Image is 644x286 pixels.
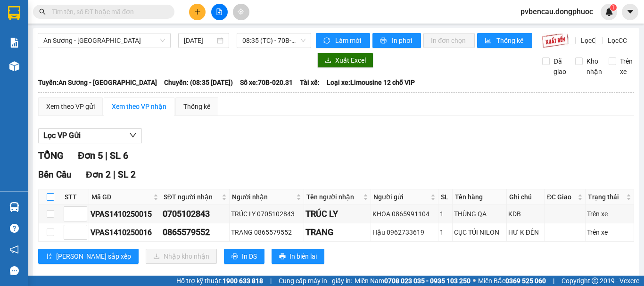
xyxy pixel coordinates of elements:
strong: 0708 023 035 - 0935 103 250 [384,277,471,285]
th: STT [62,189,89,205]
td: 0865579552 [161,223,230,242]
button: aim [233,4,249,20]
span: Người nhận [232,192,294,202]
div: 1 [440,227,451,237]
sup: 1 [610,4,617,11]
strong: 0369 525 060 [505,277,546,285]
span: In ngày: [3,68,58,74]
span: pvbencau.dongphuoc [513,6,601,17]
img: icon-new-feature [605,8,613,16]
div: Xem theo VP nhận [112,101,166,112]
div: Trên xe [587,209,632,219]
span: Chuyến: (08:35 [DATE]) [164,77,233,88]
span: Mã GD [91,192,151,202]
div: KDB [508,209,543,219]
th: SL [438,189,453,205]
span: In DS [242,251,257,261]
button: Lọc VP Gửi [38,128,142,143]
button: sort-ascending[PERSON_NAME] sắp xếp [38,249,139,264]
td: VPAS1410250016 [89,223,161,242]
span: Lọc CR [577,35,602,46]
div: 0705102843 [163,207,228,221]
span: sync [323,37,331,45]
span: Người gửi [373,192,429,202]
th: Tên hàng [453,189,507,205]
button: file-add [211,4,228,20]
span: Làm mới [335,35,363,46]
div: TRÚC LY 0705102843 [231,209,302,219]
img: solution-icon [9,38,19,48]
span: SL 6 [110,150,128,161]
button: downloadNhập kho nhận [146,249,217,264]
button: syncLàm mới [316,33,370,48]
button: plus [189,4,206,20]
span: ĐC Giao [547,192,576,202]
span: TỔNG [38,150,64,161]
div: Hậu 0962733619 [372,227,437,237]
span: Lọc CC [604,35,628,46]
span: Trên xe [616,56,636,77]
span: search [39,8,46,15]
span: plus [194,8,201,15]
span: Bến Cầu [38,169,72,180]
div: Xem theo VP gửi [46,101,95,112]
td: 0705102843 [161,205,230,223]
span: Đã giao [550,56,570,77]
div: THÙNG QA [454,209,505,219]
div: TRANG 0865579552 [231,227,302,237]
span: Kho nhận [583,56,606,77]
span: Tên người nhận [306,192,361,202]
span: In phơi [392,35,413,46]
img: warehouse-icon [9,61,19,71]
div: 1 [440,209,451,219]
div: Thống kê [183,101,210,112]
span: Xuất Excel [335,55,366,65]
span: printer [231,253,238,261]
th: Ghi chú [507,189,545,205]
input: 14/10/2025 [184,35,215,46]
button: downloadXuất Excel [317,53,373,68]
span: VPBC1410250003 [47,60,99,67]
div: CỤC TÚI NILON [454,227,505,237]
img: logo [3,6,45,47]
span: Thống kê [496,35,525,46]
span: notification [10,245,19,254]
span: ----------------------------------------- [25,51,116,58]
div: VPAS1410250015 [91,208,159,220]
span: | [553,276,554,286]
img: 9k= [542,33,569,48]
strong: 1900 633 818 [223,277,263,285]
span: Lọc VP Gửi [43,130,81,141]
span: Miền Bắc [478,276,546,286]
span: Đơn 2 [86,169,111,180]
img: logo-vxr [8,6,20,20]
div: TRÚC LY [305,207,369,221]
td: TRANG [304,223,371,242]
span: down [129,131,137,139]
span: message [10,266,19,275]
span: 10:43:19 [DATE] [21,68,58,74]
span: sort-ascending [46,253,52,261]
div: HƯ K ĐỀN [508,227,543,237]
span: Tài xế: [300,77,320,88]
span: aim [238,8,244,15]
strong: ĐỒNG PHƯỚC [74,5,129,13]
div: KHOA 0865991104 [372,209,437,219]
button: printerIn DS [224,249,264,264]
span: 1 [611,4,615,11]
span: Cung cấp máy in - giấy in: [279,276,352,286]
span: | [113,169,116,180]
td: VPAS1410250015 [89,205,161,223]
div: TRANG [305,226,369,239]
span: [PERSON_NAME]: [3,61,99,66]
span: Hỗ trợ kỹ thuật: [176,276,263,286]
span: ⚪️ [473,279,476,283]
button: In đơn chọn [423,33,475,48]
span: printer [279,253,286,261]
span: printer [380,37,388,45]
span: file-add [216,8,223,15]
div: Trên xe [587,227,632,237]
button: printerIn biên lai [272,249,324,264]
span: question-circle [10,224,19,233]
span: | [270,276,272,286]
